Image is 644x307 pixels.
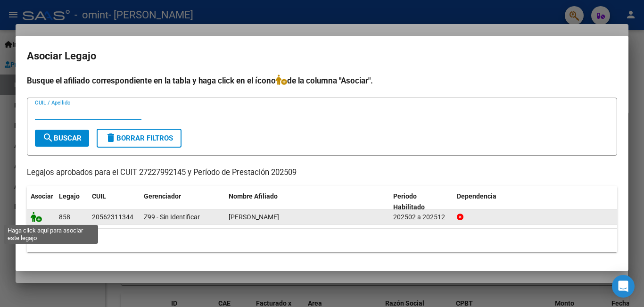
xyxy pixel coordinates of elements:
[453,186,618,217] datatable-header-cell: Dependencia
[229,213,279,221] span: GOMEZ LEDESMA CRISTOBAL
[42,134,82,142] span: Buscar
[27,229,617,252] div: 1 registros
[393,192,425,211] span: Periodo Habilitado
[27,47,617,65] h2: Asociar Legajo
[140,186,225,217] datatable-header-cell: Gerenciador
[27,186,55,217] datatable-header-cell: Asociar
[27,167,617,179] p: Legajos aprobados para el CUIT 27227992145 y Período de Prestación 202509
[92,192,106,200] span: CUIL
[105,134,173,142] span: Borrar Filtros
[88,186,140,217] datatable-header-cell: CUIL
[42,132,54,143] mat-icon: search
[144,213,200,221] span: Z99 - Sin Identificar
[59,213,70,221] span: 858
[31,192,53,200] span: Asociar
[35,130,89,147] button: Buscar
[393,212,449,223] div: 202502 a 202512
[105,132,116,143] mat-icon: delete
[55,186,88,217] datatable-header-cell: Legajo
[229,192,278,200] span: Nombre Afiliado
[144,192,181,200] span: Gerenciador
[457,192,496,200] span: Dependencia
[612,275,635,298] div: Open Intercom Messenger
[225,186,389,217] datatable-header-cell: Nombre Afiliado
[97,129,182,148] button: Borrar Filtros
[389,186,453,217] datatable-header-cell: Periodo Habilitado
[59,192,80,200] span: Legajo
[27,75,617,87] h4: Busque el afiliado correspondiente en la tabla y haga click en el ícono de la columna "Asociar".
[92,212,133,223] div: 20562311344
